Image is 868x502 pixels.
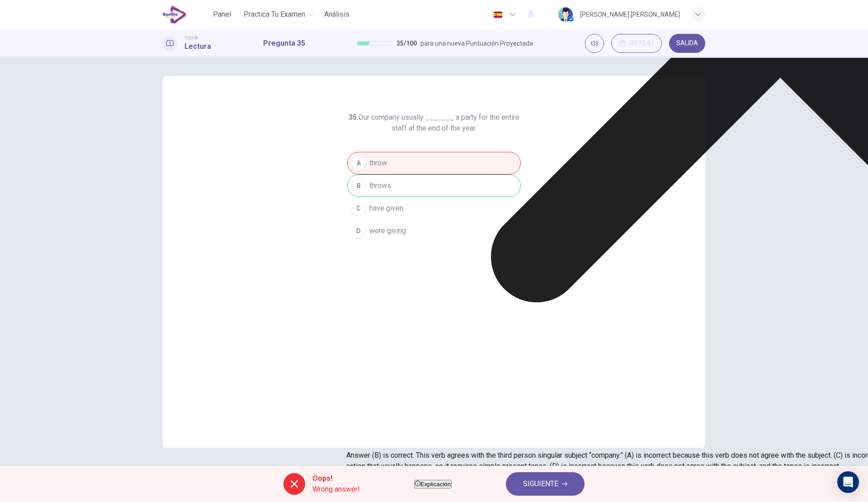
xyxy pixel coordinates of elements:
[558,7,573,22] img: Profile picture
[580,9,680,20] div: [PERSON_NAME] [PERSON_NAME]
[312,484,360,495] span: Wrong answer!
[492,11,504,18] img: es
[611,34,662,53] div: Ocultar
[184,41,211,52] h1: Lectura
[244,9,305,20] span: Practica tu examen
[630,40,654,47] span: 00:15:41
[213,9,231,20] span: Panel
[420,38,533,49] span: para una nueva Puntuación Proyectada
[184,35,198,41] span: TOEIC®
[837,471,859,493] div: Open Intercom Messenger
[523,478,558,490] span: SIGUIENTE
[263,38,305,49] h1: Pregunta 35
[676,40,698,47] span: SALIDA
[396,38,417,49] span: 35 / 100
[420,481,451,488] span: Explicación
[312,473,360,484] span: Oops!
[324,9,349,20] span: Análisis
[585,34,604,53] div: Silenciar
[163,5,187,23] img: EduSynch logo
